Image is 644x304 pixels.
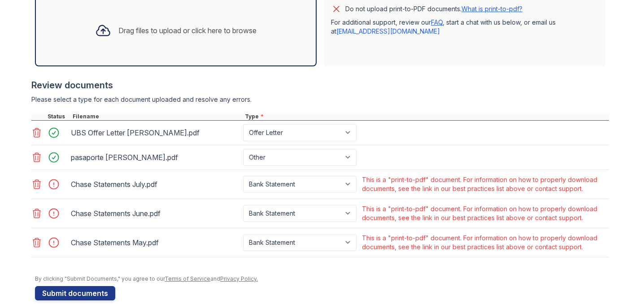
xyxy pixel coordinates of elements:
div: Chase Statements June.pdf [71,206,239,221]
div: Chase Statements May.pdf [71,235,239,250]
div: Filename [71,113,243,120]
div: Type [243,113,609,120]
a: Terms of Service [165,275,210,282]
div: This is a "print-to-pdf" document. For information on how to properly download documents, see the... [362,175,607,193]
div: UBS Offer Letter [PERSON_NAME].pdf [71,126,239,140]
div: pasaporte [PERSON_NAME].pdf [71,150,239,165]
a: What is print-to-pdf? [461,5,522,13]
div: Chase Statements July.pdf [71,177,239,191]
div: Drag files to upload or click here to browse [118,25,257,36]
div: Status [46,113,71,120]
div: By clicking "Submit Documents," you agree to our and [35,275,609,282]
div: This is a "print-to-pdf" document. For information on how to properly download documents, see the... [362,204,607,222]
a: Privacy Policy. [220,275,258,282]
div: This is a "print-to-pdf" document. For information on how to properly download documents, see the... [362,234,607,252]
div: Review documents [31,79,609,91]
button: Submit documents [35,286,115,300]
p: For additional support, review our , start a chat with us below, or email us at [331,18,598,36]
p: Do not upload print-to-PDF documents. [345,4,522,13]
a: [EMAIL_ADDRESS][DOMAIN_NAME] [336,27,440,35]
a: FAQ [431,18,443,26]
div: Please select a type for each document uploaded and resolve any errors. [31,95,609,104]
